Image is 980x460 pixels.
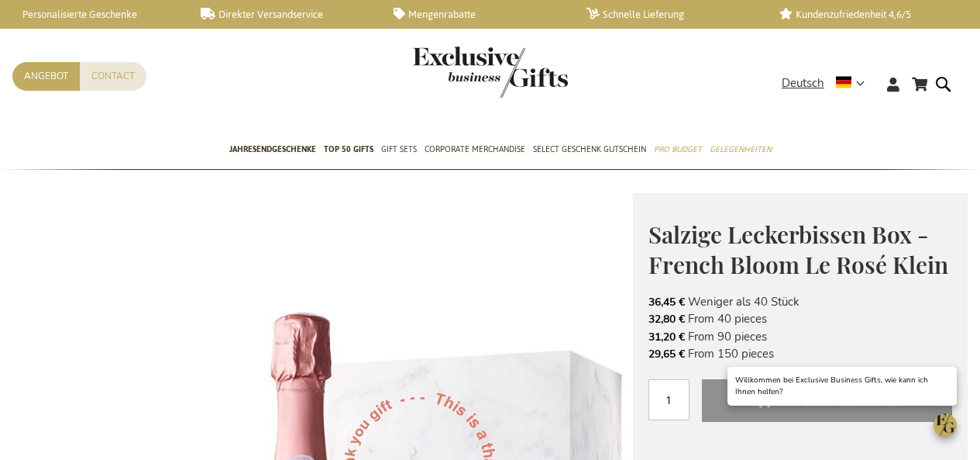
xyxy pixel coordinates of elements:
[648,219,948,280] span: Salzige Leckerbissen Box - French Bloom Le Rosé Klein
[413,47,490,98] a: store logo
[654,131,702,170] a: Pro Budget
[779,8,947,21] a: Kundenzufriedenheit 4,6/5
[201,8,369,21] a: Direkter Versandservice
[648,310,952,327] li: From 40 pieces
[324,131,373,170] a: TOP 50 Gifts
[648,293,952,310] li: Weniger als 40 Stück
[533,131,646,170] a: Select Geschenk Gutschein
[648,312,685,327] span: 32,80 €
[381,141,417,157] span: Gift Sets
[324,141,373,157] span: TOP 50 Gifts
[8,8,176,21] a: Personalisierte Geschenke
[648,328,952,345] li: From 90 pieces
[648,295,685,310] span: 36,45 €
[229,131,316,170] a: Jahresendgeschenke
[648,330,685,344] span: 31,20 €
[533,141,646,157] span: Select Geschenk Gutschein
[782,74,824,92] span: Deutsch
[381,131,417,170] a: Gift Sets
[80,62,146,91] a: Contact
[710,131,772,170] a: Gelegenheiten
[229,141,316,157] span: Jahresendgeschenke
[425,131,525,170] a: Corporate Merchandise
[12,62,80,91] a: Angebot
[648,345,952,362] li: From 150 pieces
[394,8,562,21] a: Mengenrabatte
[586,8,755,21] a: Schnelle Lieferung
[648,379,689,420] input: Menge
[710,141,772,157] span: Gelegenheiten
[413,47,568,98] img: Exclusive Business gifts logo
[648,347,685,361] span: 29,65 €
[425,141,525,157] span: Corporate Merchandise
[654,141,702,157] span: Pro Budget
